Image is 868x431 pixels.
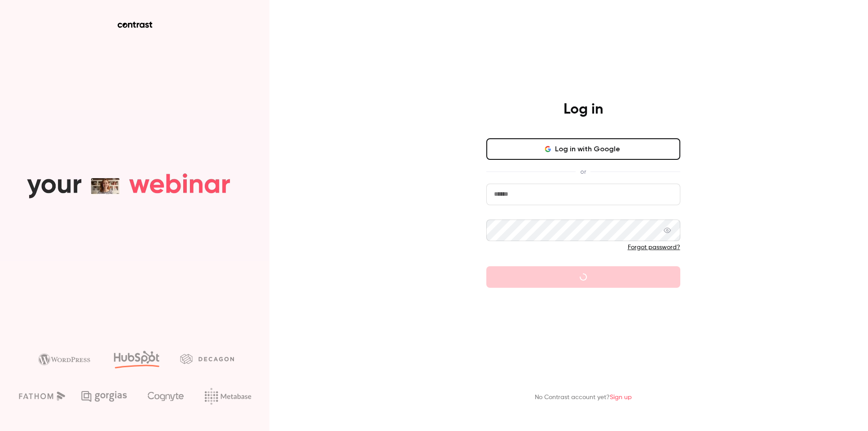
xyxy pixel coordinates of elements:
[486,138,680,160] button: Log in with Google
[180,354,234,364] img: decagon
[610,394,632,400] a: Sign up
[628,244,680,251] a: Forgot password?
[576,167,590,176] span: or
[564,101,603,119] h4: Log in
[535,393,632,402] p: No Contrast account yet?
